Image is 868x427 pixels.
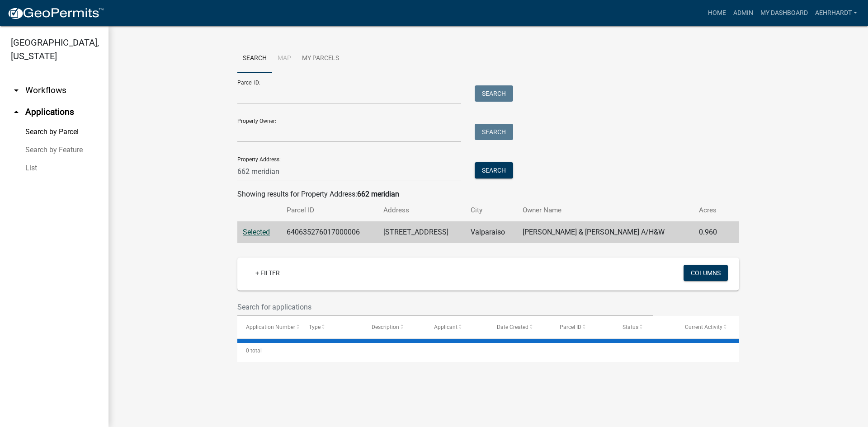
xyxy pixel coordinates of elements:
[372,324,399,330] span: Description
[517,221,693,244] td: [PERSON_NAME] & [PERSON_NAME] A/H&W
[623,324,638,330] span: Status
[237,189,739,200] div: Showing results for Property Address:
[475,124,513,140] button: Search
[281,200,378,221] th: Parcel ID
[297,44,344,73] a: My Parcels
[757,5,811,22] a: My Dashboard
[237,44,272,73] a: Search
[693,221,727,244] td: 0.960
[465,221,517,244] td: Valparaiso
[730,5,757,22] a: Admin
[237,298,653,316] input: Search for applications
[11,85,22,96] i: arrow_drop_down
[237,339,739,362] div: 0 total
[551,316,614,338] datatable-header-cell: Parcel ID
[560,324,581,330] span: Parcel ID
[811,5,861,22] a: aehrhardt
[475,85,513,102] button: Search
[378,221,465,244] td: [STREET_ADDRESS]
[300,316,363,338] datatable-header-cell: Type
[614,316,677,338] datatable-header-cell: Status
[497,324,528,330] span: Date Created
[243,228,270,236] a: Selected
[246,324,295,330] span: Application Number
[676,316,739,338] datatable-header-cell: Current Activity
[237,316,300,338] datatable-header-cell: Application Number
[475,162,513,178] button: Search
[517,200,693,221] th: Owner Name
[378,200,465,221] th: Address
[425,316,488,338] datatable-header-cell: Applicant
[693,200,727,221] th: Acres
[685,324,722,330] span: Current Activity
[488,316,551,338] datatable-header-cell: Date Created
[465,200,517,221] th: City
[357,190,399,198] strong: 662 meridian
[684,265,728,281] button: Columns
[363,316,426,338] datatable-header-cell: Description
[248,265,287,281] a: + Filter
[434,324,458,330] span: Applicant
[11,107,22,117] i: arrow_drop_up
[281,221,378,244] td: 640635276017000006
[704,5,730,22] a: Home
[309,324,321,330] span: Type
